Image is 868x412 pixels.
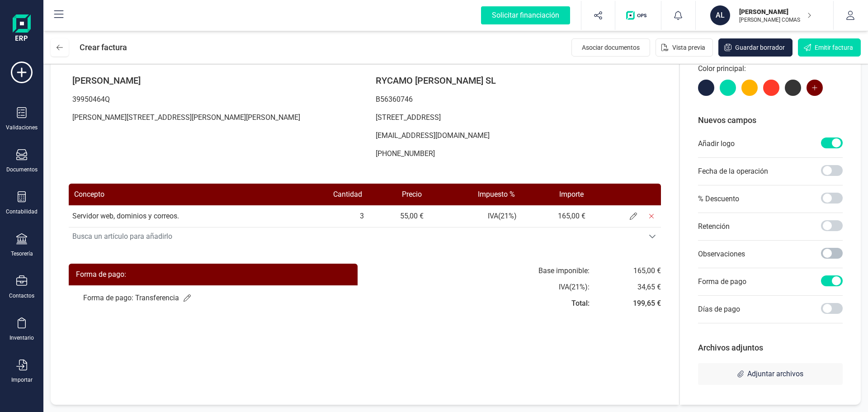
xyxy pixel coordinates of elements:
[698,166,768,177] p: Fecha de la operación
[290,184,368,205] th: Cantidad
[571,38,650,57] button: Asociar documentos
[372,90,661,109] p: B56360746
[698,304,740,315] p: Días de pago
[621,1,656,30] button: Logo de OPS
[290,205,368,227] td: 3
[13,14,31,43] img: Logo Finanedi
[69,205,290,227] td: Servidor web, dominios y correos.
[707,1,822,30] button: AL[PERSON_NAME][PERSON_NAME] COMAS
[571,298,590,309] div: Total:
[368,205,427,227] td: 55,00 €
[698,221,730,232] p: Retención
[427,184,520,205] th: Impuesto %
[698,249,745,260] p: Observaciones
[626,11,650,20] img: Logo de OPS
[538,265,590,276] div: Base imponible:
[481,6,570,24] div: Solicitar financiación
[698,363,843,385] div: Adjuntar archivos
[9,334,34,341] div: Inventario
[698,194,739,204] p: % Descuento
[656,38,713,57] button: Vista previa
[83,293,343,303] p: Forma de pago: Transferencia
[372,127,661,145] p: [EMAIL_ADDRESS][DOMAIN_NAME]
[718,38,793,57] button: Guardar borrador
[559,282,590,293] div: IVA ( 21 %):
[735,43,785,52] span: Guardar borrador
[633,265,661,276] div: 165,00 €
[6,208,38,215] div: Contabilidad
[69,71,358,90] p: [PERSON_NAME]
[372,71,661,90] p: RYCAMO [PERSON_NAME] SL
[6,166,38,173] div: Documentos
[427,205,520,227] td: IVA ( 21 %)
[372,109,661,127] p: [STREET_ADDRESS]
[710,5,730,25] div: AL
[644,233,661,240] div: Busca un artículo para añadirlo
[798,38,861,57] button: Emitir factura
[368,184,427,205] th: Precio
[11,250,33,257] div: Tesorería
[69,109,358,127] p: [PERSON_NAME][STREET_ADDRESS][PERSON_NAME][PERSON_NAME]
[80,38,127,57] div: Crear factura
[11,376,33,384] div: Importar
[698,114,843,127] p: Nuevos campos
[698,341,843,354] p: Archivos adjuntos
[6,124,38,131] div: Validaciones
[633,298,661,309] div: 199,65 €
[815,43,853,52] span: Emitir factura
[747,369,803,379] span: Adjuntar archivos
[739,7,811,16] p: [PERSON_NAME]
[69,264,358,285] div: Forma de pago:
[9,292,34,299] div: Contactos
[698,138,735,149] p: Añadir logo
[739,16,811,24] p: [PERSON_NAME] COMAS
[633,282,661,293] div: 34,65 €
[470,1,581,30] button: Solicitar financiación
[69,227,644,246] span: Busca un artículo para añadirlo
[698,276,746,287] p: Forma de pago
[698,63,843,74] p: Color principal:
[582,43,640,52] span: Asociar documentos
[672,43,705,52] span: Vista previa
[520,205,589,227] td: 165,00 €
[69,90,358,109] p: 39950464Q
[520,184,589,205] th: Importe
[372,145,661,163] p: [PHONE_NUMBER]
[69,184,290,205] th: Concepto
